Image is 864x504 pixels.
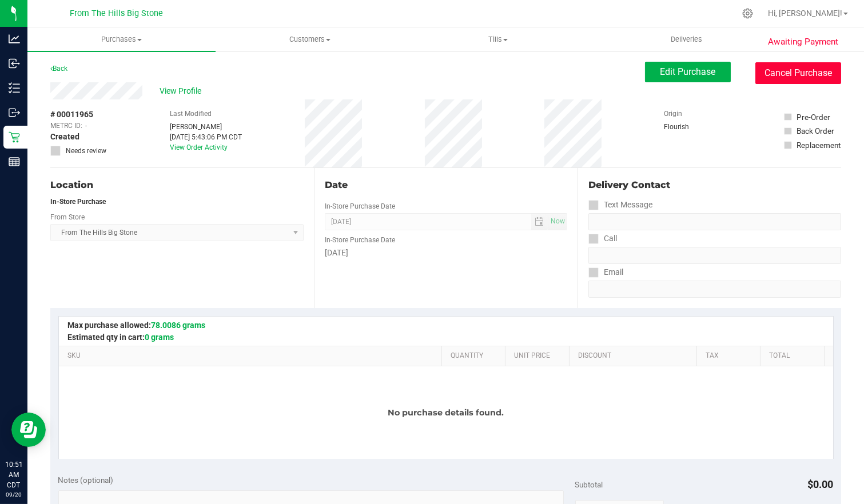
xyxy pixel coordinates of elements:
[170,109,212,119] label: Last Modified
[216,34,403,45] span: Customers
[740,8,755,19] div: Manage settings
[514,351,564,361] a: Unit Price
[660,66,716,77] span: Edit Purchase
[578,351,692,361] a: Discount
[5,490,22,499] p: 09/20
[645,62,731,82] button: Edit Purchase
[58,475,114,485] span: Notes (optional)
[50,178,304,192] div: Location
[575,480,603,489] span: Subtotal
[70,9,164,18] span: From The Hills Big Stone
[9,58,20,69] inline-svg: Inbound
[50,121,82,131] span: METRC ID:
[50,65,67,73] a: Back
[170,143,228,151] a: View Order Activity
[67,321,205,330] span: Max purchase allowed:
[588,247,841,264] input: Format: (999) 999-9999
[325,247,567,259] div: [DATE]
[404,27,592,51] a: Tills
[588,178,841,192] div: Delivery Contact
[768,35,838,49] span: Awaiting Payment
[325,201,395,211] label: In-Store Purchase Date
[67,333,174,342] span: Estimated qty in cart:
[9,82,20,94] inline-svg: Inventory
[160,85,205,97] span: View Profile
[325,178,567,192] div: Date
[50,198,106,206] strong: In-Store Purchase
[588,197,652,213] label: Text Message
[769,351,819,361] a: Total
[9,33,20,45] inline-svg: Analytics
[451,351,501,361] a: Quantity
[655,34,718,45] span: Deliveries
[50,131,79,143] span: Created
[588,230,617,247] label: Call
[797,111,831,123] div: Pre-Order
[11,413,46,447] iframe: Resource center
[85,121,87,131] span: -
[664,122,722,132] div: Flourish
[588,264,623,281] label: Email
[151,321,205,330] span: 78.0086 grams
[170,132,242,142] div: [DATE] 5:43:06 PM CDT
[66,146,106,156] span: Needs review
[9,156,20,167] inline-svg: Reports
[145,333,174,342] span: 0 grams
[797,139,841,151] div: Replacement
[768,9,842,18] span: Hi, [PERSON_NAME]!
[5,459,22,490] p: 10:51 AM CDT
[706,351,756,361] a: Tax
[170,122,242,132] div: [PERSON_NAME]
[592,27,781,51] a: Deliveries
[404,34,591,45] span: Tills
[325,235,395,245] label: In-Store Purchase Date
[216,27,404,51] a: Customers
[50,109,93,121] span: # 00011965
[27,34,216,45] span: Purchases
[9,131,20,143] inline-svg: Retail
[808,478,834,490] span: $0.00
[755,62,841,84] button: Cancel Purchase
[588,213,841,230] input: Format: (999) 999-9999
[797,125,835,137] div: Back Order
[664,109,683,119] label: Origin
[50,212,85,222] label: From Store
[59,366,833,459] div: No purchase details found.
[9,107,20,118] inline-svg: Outbound
[27,27,216,51] a: Purchases
[67,351,437,361] a: SKU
